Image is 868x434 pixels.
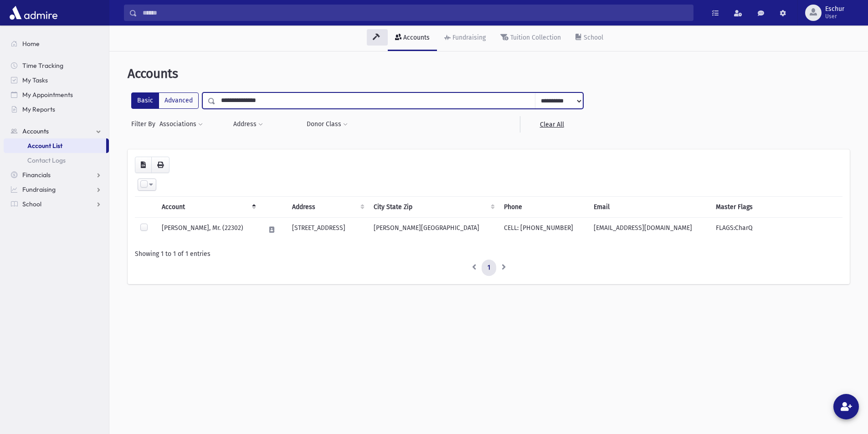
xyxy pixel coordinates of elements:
span: My Tasks [22,76,48,84]
span: School [22,200,41,208]
a: Fundraising [4,182,109,197]
a: School [568,26,611,51]
th: Phone [498,197,588,218]
div: School [582,34,603,41]
img: AdmirePro [7,4,60,22]
span: Financials [22,171,51,179]
th: Account: activate to sort column descending [156,197,260,218]
div: Accounts [401,34,430,41]
td: CELL: [PHONE_NUMBER] [498,218,588,242]
a: Clear All [520,116,583,133]
td: [EMAIL_ADDRESS][DOMAIN_NAME] [588,218,710,242]
span: My Reports [22,105,55,113]
a: School [4,197,109,211]
button: Address [233,116,263,133]
a: Financials [4,168,109,182]
th: Email [588,197,710,218]
label: Basic [131,92,159,109]
a: Accounts [388,26,437,51]
div: Tuition Collection [508,34,561,41]
a: Home [4,36,109,51]
span: Time Tracking [22,61,63,70]
a: My Appointments [4,87,109,102]
span: Accounts [22,127,49,135]
a: Time Tracking [4,58,109,73]
td: FLAGS:CharQ [710,218,842,242]
th: Address : activate to sort column ascending [287,197,368,218]
span: Home [22,40,40,48]
input: Search [137,5,693,21]
a: Fundraising [437,26,493,51]
span: Fundraising [22,185,56,194]
span: Eschur [825,5,844,13]
span: Filter By [131,119,159,129]
a: My Reports [4,102,109,117]
button: Associations [159,116,203,133]
button: Donor Class [306,116,348,133]
td: [PERSON_NAME], Mr. (22302) [156,218,260,242]
td: [STREET_ADDRESS] [287,218,368,242]
th: City State Zip : activate to sort column ascending [368,197,498,218]
div: Fundraising [451,34,486,41]
th: Master Flags [710,197,842,218]
span: My Appointments [22,91,73,99]
span: Contact Logs [27,156,66,164]
a: Accounts [4,124,109,138]
span: Accounts [128,66,178,81]
a: My Tasks [4,73,109,87]
span: User [825,13,844,20]
button: CSV [135,157,152,173]
label: Advanced [159,92,199,109]
button: Print [151,157,169,173]
span: Account List [27,142,62,150]
a: Tuition Collection [493,26,568,51]
div: FilterModes [131,92,199,109]
a: Account List [4,138,106,153]
td: [PERSON_NAME][GEOGRAPHIC_DATA] [368,218,498,242]
a: Contact Logs [4,153,109,168]
div: Showing 1 to 1 of 1 entries [135,249,842,259]
a: 1 [482,260,496,276]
